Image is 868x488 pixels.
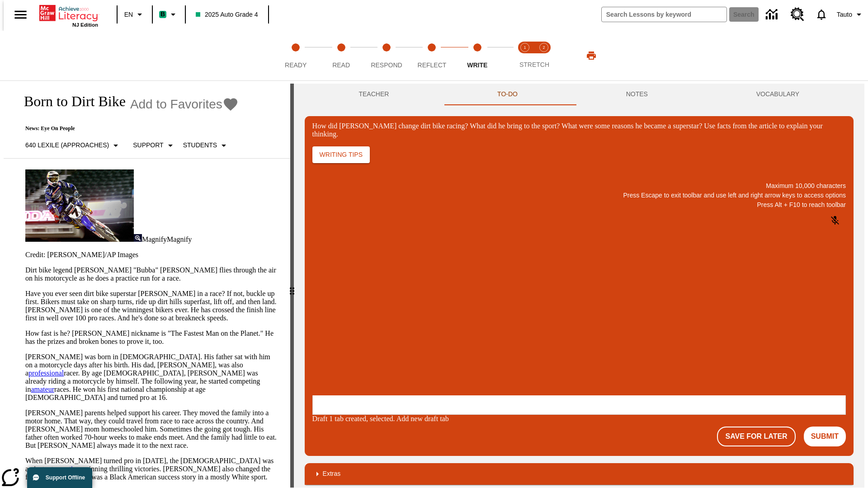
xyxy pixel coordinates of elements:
[542,45,545,50] text: 2
[4,7,132,23] p: One change [PERSON_NAME] brought to dirt bike racing was…
[312,122,846,138] div: How did [PERSON_NAME] change dirt bike racing? What did he bring to the sport? What were some rea...
[28,369,64,377] a: professional
[160,9,165,20] span: B
[760,2,785,27] a: Data Center
[323,469,341,479] p: Extras
[371,61,402,69] span: Respond
[467,61,487,69] span: Write
[577,47,606,64] button: Print
[312,415,846,423] div: Draft 1 tab created, selected. Add new draft tab
[810,3,833,26] a: Notifications
[27,467,92,488] button: Support Offline
[167,235,192,243] span: Magnify
[14,93,126,110] h1: Born to Dirt Bike
[512,31,538,80] button: Stretch Read step 1 of 2
[31,385,54,393] a: amateur
[312,200,846,210] p: Press Alt + F10 to reach toolbar
[124,10,133,19] span: EN
[156,6,182,23] button: Boost Class color is mint green. Change class color
[524,45,526,50] text: 1
[4,84,290,483] div: reading
[25,409,279,450] p: [PERSON_NAME] parents helped support his career. They moved the family into a motor home. That wa...
[25,457,279,481] p: When [PERSON_NAME] turned pro in [DATE], the [DEMOGRAPHIC_DATA] was an instant , winning thrillin...
[120,6,149,23] button: Language: EN, Select a language
[46,474,85,481] span: Support Offline
[142,235,167,243] span: Magnify
[25,141,109,150] p: 640 Lexile (Approaches)
[833,6,868,23] button: Profile/Settings
[7,1,34,28] button: Open side menu
[702,84,854,105] button: VOCABULARY
[785,2,810,27] a: Resource Center, Will open in new tab
[130,97,222,112] span: Add to Favorites
[305,84,443,105] button: Teacher
[25,266,279,282] p: Dirt bike legend [PERSON_NAME] "Bubba" [PERSON_NAME] flies through the air on his motorcycle as h...
[443,84,572,105] button: TO-DO
[269,31,322,80] button: Ready step 1 of 5
[315,31,367,80] button: Read step 2 of 5
[22,137,125,154] button: Select Lexile, 640 Lexile (Approaches)
[360,31,413,80] button: Respond step 3 of 5
[312,181,846,191] p: Maximum 10,000 characters
[25,353,279,402] p: [PERSON_NAME] was born in [DEMOGRAPHIC_DATA]. His father sat with him on a motorcycle days after ...
[406,31,458,80] button: Reflect step 4 of 5
[837,10,852,19] span: Tauto
[294,84,864,488] div: activity
[14,125,239,132] p: News: Eye On People
[717,427,795,446] button: Save For Later
[451,31,504,80] button: Write step 5 of 5
[196,10,258,19] span: 2025 Auto Grade 4
[133,141,163,150] p: Support
[572,84,702,105] button: NOTES
[179,137,233,154] button: Select Student
[129,137,179,154] button: Scaffolds, Support
[53,465,80,473] a: sensation
[519,61,549,68] span: STRETCH
[4,7,132,23] body: How did Stewart change dirt bike racing? What did he bring to the sport? What were some reasons h...
[305,463,854,485] div: Extras
[418,61,447,69] span: Reflect
[183,141,217,150] p: Students
[25,251,279,259] p: Credit: [PERSON_NAME]/AP Images
[531,31,557,80] button: Stretch Respond step 2 of 2
[25,329,279,346] p: How fast is he? [PERSON_NAME] nickname is "The Fastest Man on the Planet." He has the prizes and ...
[285,61,307,69] span: Ready
[134,234,142,242] img: Magnify
[312,146,370,163] button: Writing Tips
[305,84,854,105] div: Instructional Panel Tabs
[602,7,726,22] input: search field
[290,84,294,488] div: Press Enter or Spacebar and then press right and left arrow keys to move the slider
[804,427,846,446] button: Submit
[332,61,350,69] span: Read
[130,96,239,112] button: Add to Favorites - Born to Dirt Bike
[25,169,134,242] img: Motocross racer James Stewart flies through the air on his dirt bike.
[824,210,846,231] button: Click to activate and allow voice recognition
[25,290,279,322] p: Have you ever seen dirt bike superstar [PERSON_NAME] in a race? If not, buckle up first. Bikers m...
[72,22,98,28] span: NJ Edition
[312,191,846,200] p: Press Escape to exit toolbar and use left and right arrow keys to access options
[39,3,98,28] div: Home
